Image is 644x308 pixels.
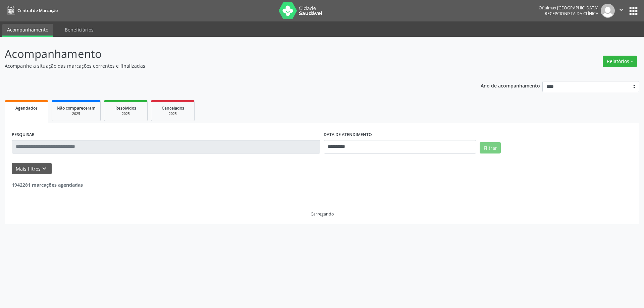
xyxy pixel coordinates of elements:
div: 2025 [156,111,190,116]
label: DATA DE ATENDIMENTO [324,130,372,140]
div: Oftalmax [GEOGRAPHIC_DATA] [539,5,598,11]
span: Recepcionista da clínica [545,11,598,16]
div: 2025 [57,111,96,116]
p: Ano de acompanhamento [481,81,540,89]
a: Acompanhamento [2,24,53,37]
a: Beneficiários [60,24,98,36]
p: Acompanhe a situação das marcações correntes e finalizadas [5,62,449,69]
div: 2025 [109,111,143,116]
span: Agendados [15,105,38,111]
strong: 1942281 marcações agendadas [12,182,83,188]
p: Acompanhamento [5,46,449,62]
span: Cancelados [162,105,184,111]
button:  [615,4,628,18]
span: Central de Marcação [17,8,58,13]
button: Relatórios [603,56,637,67]
img: img [601,4,615,18]
a: Central de Marcação [5,5,58,16]
span: Resolvidos [115,105,136,111]
i: keyboard_arrow_down [41,165,48,172]
i:  [618,6,625,13]
label: PESQUISAR [12,130,35,140]
span: Não compareceram [57,105,96,111]
button: Filtrar [480,142,501,153]
button: Mais filtroskeyboard_arrow_down [12,163,52,175]
button: apps [628,5,639,17]
div: Carregando [311,211,334,217]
